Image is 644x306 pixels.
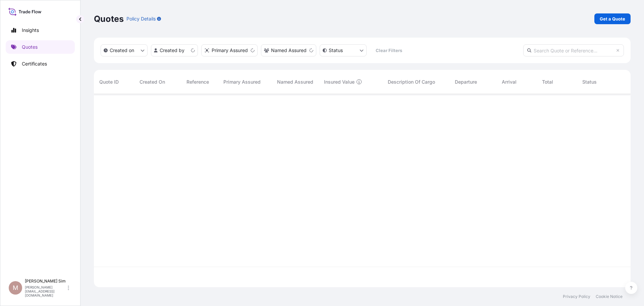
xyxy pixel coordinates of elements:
span: Primary Assured [223,79,261,85]
p: Named Assured [271,47,307,54]
a: Quotes [6,40,75,54]
span: Arrival [502,79,517,85]
span: Total [542,79,553,85]
p: Created on [110,47,134,54]
button: createdOn Filter options [101,44,148,56]
a: Insights [6,24,75,37]
p: Get a Quote [600,15,625,22]
span: Description Of Cargo [388,79,435,85]
button: distributor Filter options [201,44,258,56]
p: [PERSON_NAME][EMAIL_ADDRESS][DOMAIN_NAME] [25,285,66,297]
p: Policy Details [126,15,156,22]
p: Quotes [94,13,124,24]
span: Status [582,79,597,85]
span: M [13,285,18,291]
p: Insights [22,27,39,34]
p: Certificates [22,60,47,67]
p: Status [329,47,343,54]
p: [PERSON_NAME] Sim [25,278,66,284]
input: Search Quote or Reference... [523,44,624,56]
a: Get a Quote [594,13,631,24]
a: Certificates [6,57,75,71]
span: Named Assured [277,79,313,85]
button: cargoOwner Filter options [261,44,316,56]
button: Clear Filters [370,45,408,56]
button: certificateStatus Filter options [320,44,367,56]
p: Clear Filters [376,47,402,54]
span: Insured Value [324,79,355,85]
span: Quote ID [99,79,119,85]
a: Privacy Policy [563,294,590,299]
button: createdBy Filter options [151,44,198,56]
a: Cookie Notice [596,294,623,299]
p: Primary Assured [212,47,248,54]
span: Departure [455,79,477,85]
span: Created On [140,79,165,85]
p: Quotes [22,44,38,50]
p: Created by [160,47,184,54]
span: Reference [186,79,209,85]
